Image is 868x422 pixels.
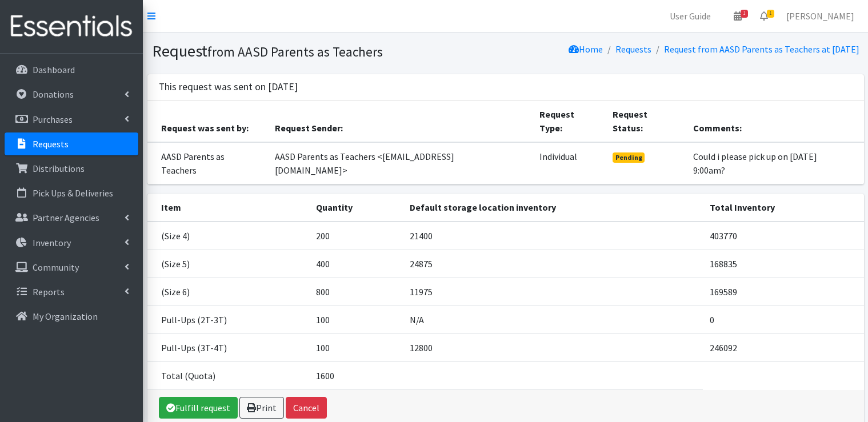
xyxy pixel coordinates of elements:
a: 1 [725,5,751,27]
th: Request Type: [533,101,606,142]
p: My Organization [33,311,98,322]
td: 168835 [703,250,863,278]
p: Purchases [33,114,73,125]
th: Default storage location inventory [403,194,703,222]
td: (Size 4) [147,222,309,250]
p: Distributions [33,163,85,174]
td: 0 [703,306,863,333]
a: User Guide [661,5,720,27]
td: 246092 [703,333,863,361]
a: Inventory [5,231,138,254]
a: Partner Agencies [5,206,138,229]
td: Total (Quota) [147,361,309,389]
a: Community [5,256,138,279]
span: 1 [741,10,748,18]
th: Request Sender: [268,101,533,142]
td: 21400 [403,222,703,250]
th: Comments: [686,101,864,142]
td: 11975 [403,278,703,306]
td: (Size 6) [147,278,309,306]
th: Request was sent by: [147,101,268,142]
a: Pick Ups & Deliveries [5,182,138,204]
td: 400 [309,250,403,278]
th: Quantity [309,194,403,222]
td: N/A [403,306,703,333]
a: 1 [751,5,777,27]
th: Request Status: [606,101,686,142]
td: AASD Parents as Teachers <[EMAIL_ADDRESS][DOMAIN_NAME]> [268,142,533,184]
a: Print [239,397,284,419]
td: 1600 [309,361,403,389]
th: Item [147,194,309,222]
td: 100 [309,333,403,361]
td: 200 [309,222,403,250]
td: 403770 [703,222,863,250]
p: Inventory [33,237,71,248]
small: from AASD Parents as Teachers [207,43,383,60]
p: Reports [33,286,65,298]
img: HumanEssentials [5,7,138,46]
a: Fulfill request [159,397,238,419]
a: Reports [5,280,138,303]
a: Requests [5,132,138,155]
span: 1 [767,10,774,18]
a: Donations [5,83,138,106]
button: Cancel [286,397,327,419]
td: AASD Parents as Teachers [147,142,268,184]
p: Dashboard [33,64,75,75]
a: Requests [615,43,651,55]
h1: Request [152,41,502,61]
td: 24875 [403,250,703,278]
a: Request from AASD Parents as Teachers at [DATE] [664,43,859,55]
p: Community [33,262,79,273]
td: 12800 [403,333,703,361]
a: Dashboard [5,58,138,81]
a: Distributions [5,157,138,180]
p: Donations [33,89,74,100]
a: My Organization [5,305,138,328]
a: Home [569,43,603,55]
span: Pending [613,152,645,163]
p: Requests [33,138,69,150]
td: (Size 5) [147,250,309,278]
td: Pull-Ups (3T-4T) [147,333,309,361]
td: Could i please pick up on [DATE] 9:00am? [686,142,864,184]
h3: This request was sent on [DATE] [159,81,298,93]
p: Partner Agencies [33,212,99,223]
a: Purchases [5,108,138,131]
a: [PERSON_NAME] [777,5,863,27]
p: Pick Ups & Deliveries [33,187,113,199]
td: 169589 [703,278,863,306]
th: Total Inventory [703,194,863,222]
td: Individual [533,142,606,184]
td: 800 [309,278,403,306]
td: 100 [309,306,403,333]
td: Pull-Ups (2T-3T) [147,306,309,333]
